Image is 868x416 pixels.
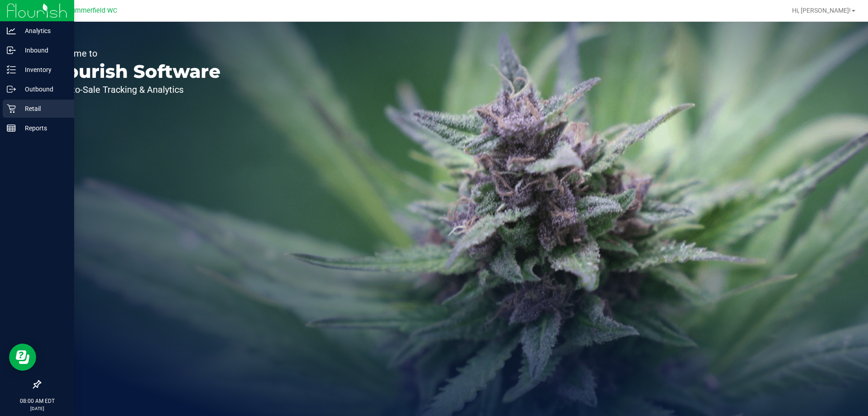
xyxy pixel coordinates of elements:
[16,64,70,75] p: Inventory
[16,25,70,36] p: Analytics
[792,7,851,14] span: Hi, [PERSON_NAME]!
[16,103,70,114] p: Retail
[16,45,70,56] p: Inbound
[49,49,221,58] p: Welcome to
[7,26,16,35] inline-svg: Analytics
[49,62,221,81] p: Flourish Software
[7,104,16,113] inline-svg: Retail
[7,65,16,74] inline-svg: Inventory
[4,397,70,405] p: 08:00 AM EDT
[16,123,70,134] p: Reports
[4,405,70,412] p: [DATE]
[7,46,16,55] inline-svg: Inbound
[49,85,221,94] p: Seed-to-Sale Tracking & Analytics
[9,344,36,371] iframe: Resource center
[7,85,16,94] inline-svg: Outbound
[16,84,70,95] p: Outbound
[7,124,16,133] inline-svg: Reports
[67,7,117,14] span: Summerfield WC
